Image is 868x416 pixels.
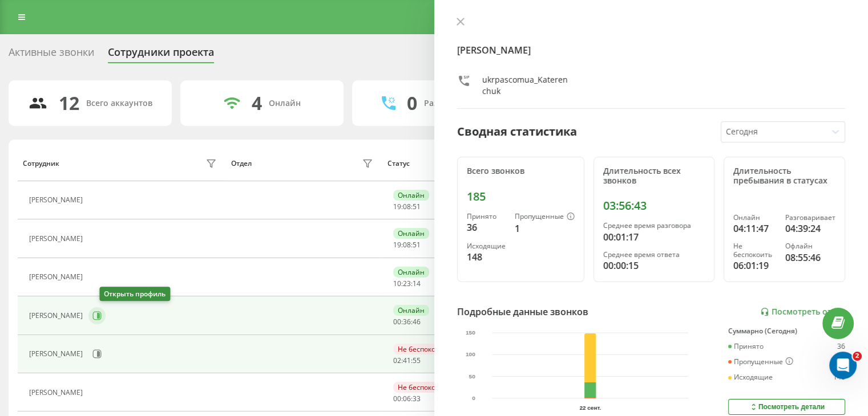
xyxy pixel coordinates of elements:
div: 08:55:46 [785,251,835,264]
div: [PERSON_NAME] [29,235,86,243]
div: Принято [467,213,506,221]
text: 50 [469,373,475,380]
div: ukrpascomua_Katerenchuk [482,74,571,97]
div: Исходящие [728,373,773,381]
span: 19 [393,202,401,211]
div: Статус [387,160,410,168]
div: Не беспокоить [733,242,776,259]
div: 185 [467,190,575,203]
div: : : [393,203,421,211]
span: 33 [413,394,421,403]
div: Отдел [231,160,252,168]
div: 06:01:19 [733,259,776,272]
div: Не беспокоить [393,382,452,393]
div: Онлайн [393,228,429,239]
text: 22 сент. [579,405,601,411]
div: Исходящие [467,242,506,250]
div: : : [393,357,421,365]
a: Посмотреть отчет [760,307,845,317]
div: Онлайн [393,305,429,316]
div: Активные звонки [9,46,94,64]
div: 0 [407,92,417,114]
div: 4 [252,92,262,114]
span: 06 [403,394,411,403]
span: 36 [403,317,411,327]
span: 23 [403,279,411,288]
div: Онлайн [393,190,429,201]
div: : : [393,241,421,249]
div: 00:01:17 [603,230,705,244]
div: Всего звонков [467,166,575,176]
div: Длительность всех звонков [603,166,705,186]
div: 36 [467,221,506,234]
div: Подробные данные звонков [457,305,588,319]
div: Онлайн [733,214,776,222]
div: 36 [837,342,845,350]
span: 51 [413,240,421,250]
span: 14 [413,279,421,288]
div: 04:11:47 [733,222,776,235]
div: Среднее время разговора [603,222,705,230]
div: Разговаривают [424,99,486,108]
span: 41 [403,356,411,365]
span: 19 [393,240,401,250]
text: 150 [466,329,475,336]
div: 148 [467,250,506,264]
div: [PERSON_NAME] [29,350,86,358]
div: Пропущенные [515,213,575,222]
div: 1 [515,222,575,235]
div: Офлайн [785,242,835,250]
div: Онлайн [269,99,301,108]
div: Длительность пребывания в статусах [733,166,835,186]
div: Принято [728,342,764,350]
iframe: Intercom live chat [829,352,857,379]
span: 51 [413,202,421,211]
div: Пропущенные [728,357,793,366]
div: Сотрудник [23,160,59,168]
span: 00 [393,317,401,327]
div: Разговаривает [785,214,835,222]
span: 2 [853,352,862,361]
text: 0 [472,395,475,401]
h4: [PERSON_NAME] [457,43,846,57]
div: [PERSON_NAME] [29,273,86,281]
div: [PERSON_NAME] [29,389,86,397]
div: 148 [833,373,845,381]
span: 55 [413,356,421,365]
span: 02 [393,356,401,365]
div: 04:39:24 [785,222,835,235]
div: Посмотреть детали [749,402,825,411]
div: [PERSON_NAME] [29,196,86,204]
div: Онлайн [393,267,429,278]
span: 08 [403,240,411,250]
div: Среднее время ответа [603,251,705,259]
div: : : [393,318,421,326]
div: Открыть профиль [99,287,170,301]
div: 12 [59,92,79,114]
div: Сотрудники проекта [108,46,214,64]
div: Суммарно (Сегодня) [728,327,845,335]
div: Всего аккаунтов [86,99,152,108]
div: 03:56:43 [603,199,705,213]
div: 00:00:15 [603,259,705,272]
text: 100 [466,352,475,358]
div: Не беспокоить [393,344,452,354]
span: 08 [403,202,411,211]
span: 46 [413,317,421,327]
button: Посмотреть детали [728,399,845,415]
div: Сводная статистика [457,123,577,140]
span: 10 [393,279,401,288]
div: : : [393,280,421,288]
div: : : [393,395,421,403]
div: [PERSON_NAME] [29,312,86,320]
span: 00 [393,394,401,403]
